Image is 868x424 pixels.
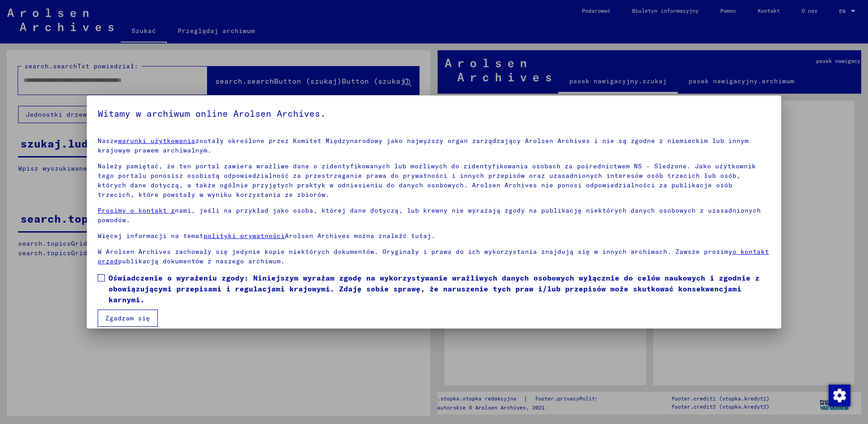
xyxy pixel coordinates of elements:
img: Zustimmung ändern [829,385,850,406]
a: Prosimy o kontakt z [98,206,175,214]
p: nami, jeśli na przykład jako osoba, której dane dotyczą, lub krewny nie wyrażają zgody na publika... [98,206,770,225]
a: warunki użytkowania [118,137,195,145]
a: o kontakt przed [98,248,769,265]
p: Więcej informacji na temat Arolsen Archives można znaleźć tutaj. [98,231,770,241]
h5: Witamy w archiwum online Arolsen Archives. [98,106,770,121]
button: Zgadzam się [98,310,158,327]
p: W Arolsen Archives zachowały się jedynie kopie niektórych dokumentów. Oryginały i prawa do ich wy... [98,247,770,266]
p: Należy pamiętać, że ten portal zawiera wrażliwe dane o zidentyfikowanych lub możliwych do zidenty... [98,162,770,200]
font: Oświadczenie o wyrażeniu zgody: Niniejszym wyrażam zgodę na wykorzystywanie wrażliwych danych oso... [108,273,759,304]
a: polityki prywatności [203,232,285,240]
p: Nasze zostały określone przez Komitet Międzynarodowy jako najwyższy organ zarządzający Arolsen Ar... [98,136,770,155]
